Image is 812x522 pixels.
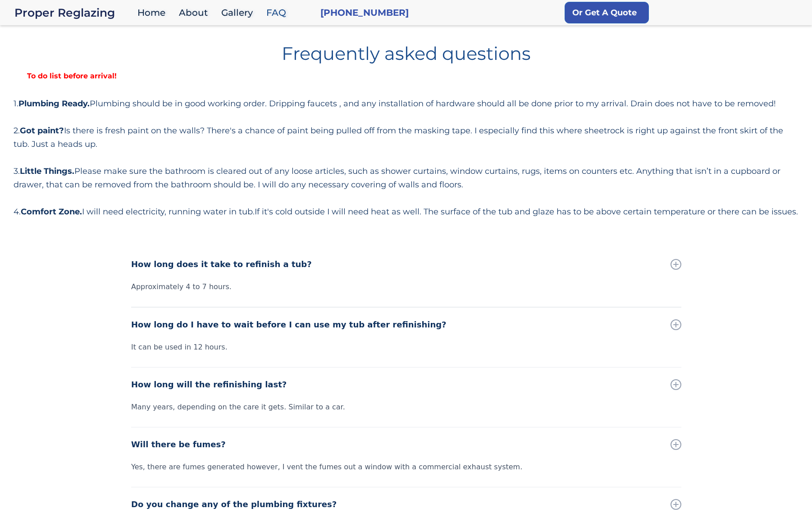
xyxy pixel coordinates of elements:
[565,2,649,23] a: Or Get A Quote
[320,6,409,19] a: [PHONE_NUMBER]
[131,462,681,472] div: Yes, there are fumes generated however, I vent the fumes out a window with a commercial exhaust s...
[21,207,82,217] strong: Comfort Zone.
[217,3,262,23] a: Gallery
[14,6,133,19] div: Proper Reglazing
[14,37,798,63] h1: Frequently asked questions
[131,318,447,331] div: How long do I have to wait before I can use my tub after refinishing?
[131,342,681,353] div: It can be used in 12 hours.
[14,6,133,19] a: home
[18,99,90,109] strong: Plumbing Ready.
[131,498,337,511] div: Do you change any of the plumbing fixtures?
[20,166,74,176] strong: Little Things.
[14,72,130,80] strong: To do list before arrival!
[133,3,174,23] a: Home
[131,378,287,391] div: How long will the refinishing last?
[131,402,681,413] div: Many years, depending on the care it gets. Similar to a car.
[131,281,681,292] div: Approximately 4 to 7 hours.
[14,97,798,218] div: 1. Plumbing should be in good working order. Dripping faucets , and any installation of hardware ...
[174,3,217,23] a: About
[20,126,64,136] strong: Got paint?
[131,258,312,271] div: How long does it take to refinish a tub?
[262,3,295,23] a: FAQ
[131,438,226,451] div: Will there be fumes?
